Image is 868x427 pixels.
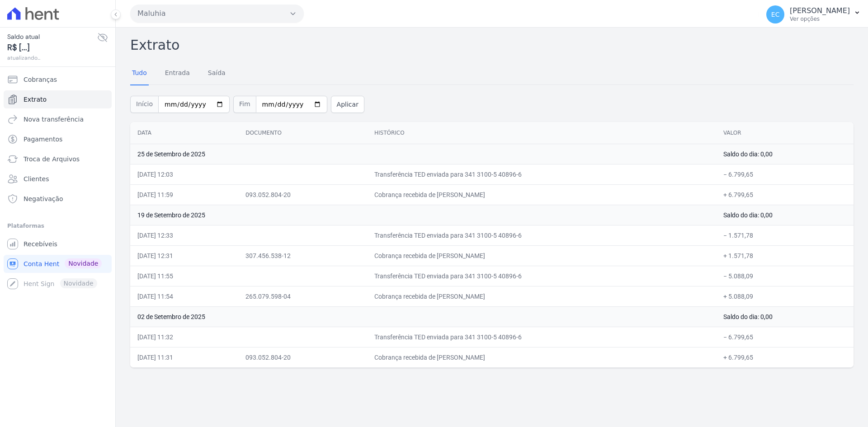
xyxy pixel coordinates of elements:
a: Recebíveis [4,235,112,253]
button: Aplicar [331,96,364,113]
nav: Sidebar [7,70,108,293]
td: 093.052.804-20 [238,347,367,367]
td: 307.456.538-12 [238,245,367,266]
span: Saldo atual [7,32,97,42]
span: Extrato [24,95,47,104]
th: Histórico [367,122,716,144]
span: atualizando... [7,54,97,62]
td: + 5.088,09 [716,286,854,306]
td: 19 de Setembro de 2025 [130,205,716,225]
button: EC [PERSON_NAME] Ver opções [759,2,868,27]
a: Cobranças [4,70,112,89]
a: Entrada [163,62,192,85]
th: Documento [238,122,367,144]
td: 25 de Setembro de 2025 [130,144,716,164]
a: Nova transferência [4,110,112,128]
td: Cobrança recebida de [PERSON_NAME] [367,347,716,367]
th: Data [130,122,238,144]
th: Valor [716,122,854,144]
td: + 6.799,65 [716,347,854,367]
span: Novidade [65,258,102,268]
span: Clientes [24,174,49,183]
span: Negativação [24,194,63,203]
span: Fim [233,96,256,113]
td: [DATE] 11:31 [130,347,238,367]
td: Saldo do dia: 0,00 [716,205,854,225]
td: + 1.571,78 [716,245,854,266]
td: Cobrança recebida de [PERSON_NAME] [367,286,716,306]
td: [DATE] 12:31 [130,245,238,266]
a: Extrato [4,90,112,108]
span: Recebíveis [24,239,57,249]
td: 02 de Setembro de 2025 [130,306,716,327]
td: − 6.799,65 [716,164,854,184]
td: [DATE] 12:33 [130,225,238,245]
a: Conta Hent Novidade [4,255,112,273]
a: Pagamentos [4,130,112,148]
a: Troca de Arquivos [4,150,112,168]
span: Troca de Arquivos [24,155,80,164]
td: Transferência TED enviada para 341 3100-5 40896-6 [367,164,716,184]
a: Clientes [4,170,112,188]
button: Maluhia [130,5,304,23]
span: Início [130,96,158,113]
div: Plataformas [7,221,108,231]
td: Saldo do dia: 0,00 [716,306,854,327]
td: + 6.799,65 [716,184,854,205]
td: [DATE] 11:55 [130,266,238,286]
td: [DATE] 11:59 [130,184,238,205]
td: − 1.571,78 [716,225,854,245]
span: Nova transferência [24,115,84,124]
td: Cobrança recebida de [PERSON_NAME] [367,184,716,205]
a: Negativação [4,190,112,208]
span: Pagamentos [24,135,62,144]
td: Transferência TED enviada para 341 3100-5 40896-6 [367,225,716,245]
p: Ver opções [790,15,850,23]
a: Tudo [130,62,149,85]
span: R$ [...] [7,42,97,54]
td: Saldo do dia: 0,00 [716,144,854,164]
p: [PERSON_NAME] [790,6,850,15]
td: [DATE] 11:54 [130,286,238,306]
td: 265.079.598-04 [238,286,367,306]
td: [DATE] 12:03 [130,164,238,184]
a: Saída [206,62,227,85]
td: Transferência TED enviada para 341 3100-5 40896-6 [367,266,716,286]
td: Cobrança recebida de [PERSON_NAME] [367,245,716,266]
td: Transferência TED enviada para 341 3100-5 40896-6 [367,327,716,347]
h2: Extrato [130,35,854,55]
td: − 5.088,09 [716,266,854,286]
td: [DATE] 11:32 [130,327,238,347]
td: − 6.799,65 [716,327,854,347]
span: Cobranças [24,75,57,84]
td: 093.052.804-20 [238,184,367,205]
span: EC [771,11,780,18]
span: Conta Hent [24,259,59,268]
